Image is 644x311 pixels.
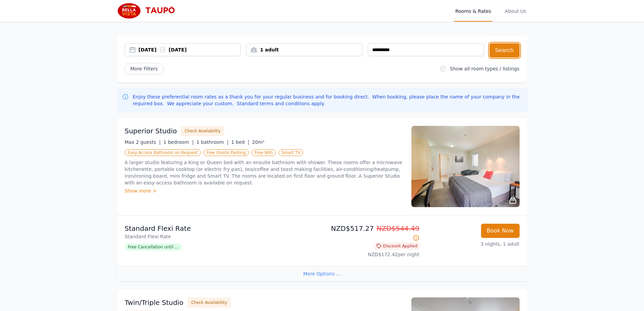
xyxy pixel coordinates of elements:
[246,46,362,53] div: 1 adult
[125,187,403,194] div: Show more >
[125,63,164,74] span: More Filters
[163,139,194,145] span: 1 bedroom |
[125,224,319,233] p: Standard Flexi Rate
[125,298,184,307] h3: Twin/Triple Studio
[117,266,528,281] div: More Options ...
[125,149,201,156] span: Easy Access Bathroom on Request
[125,139,161,145] span: Max 2 guests |
[125,159,403,186] p: A larger studio featuring a King or Queen bed with an ensuite bathroom with shower. These rooms o...
[252,139,264,145] span: 20m²
[187,297,231,308] button: Check Availability
[279,149,304,156] span: Smart TV
[377,224,420,232] span: NZD$544.49
[481,224,520,238] button: Book Now
[325,251,420,258] p: NZD$172.42 per night
[450,66,519,71] label: Show all room types / listings
[490,43,520,58] button: Search
[231,139,249,145] span: 1 bed |
[181,126,224,136] button: Check Availability
[196,139,229,145] span: 1 bathroom |
[125,244,182,250] span: Free Cancellation until ...
[117,3,182,19] img: Bella Vista Taupo
[204,149,249,156] span: Free Onsite Parking
[125,126,177,136] h3: Superior Studio
[133,93,522,107] p: Enjoy these preferential room rates as a thank you for your regular business and for booking dire...
[139,46,241,53] div: [DATE] [DATE]
[125,233,319,240] p: Standard Flexi Rate
[425,241,520,247] p: 3 nights, 1 adult
[374,243,420,249] span: Discount Applied
[252,149,276,156] span: Free WiFi
[325,224,420,243] p: NZD$517.27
